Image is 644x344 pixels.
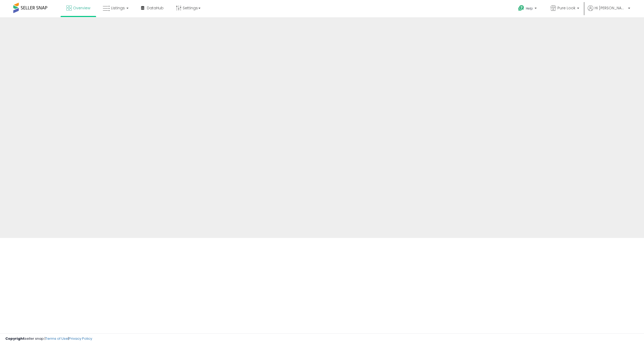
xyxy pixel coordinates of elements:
[588,5,630,17] a: Hi [PERSON_NAME]
[557,5,575,11] span: Pure Look
[111,5,125,11] span: Listings
[514,1,542,17] a: Help
[595,5,626,11] span: Hi [PERSON_NAME]
[518,5,524,11] i: Get Help
[147,5,164,11] span: DataHub
[526,6,533,11] span: Help
[73,5,90,11] span: Overview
